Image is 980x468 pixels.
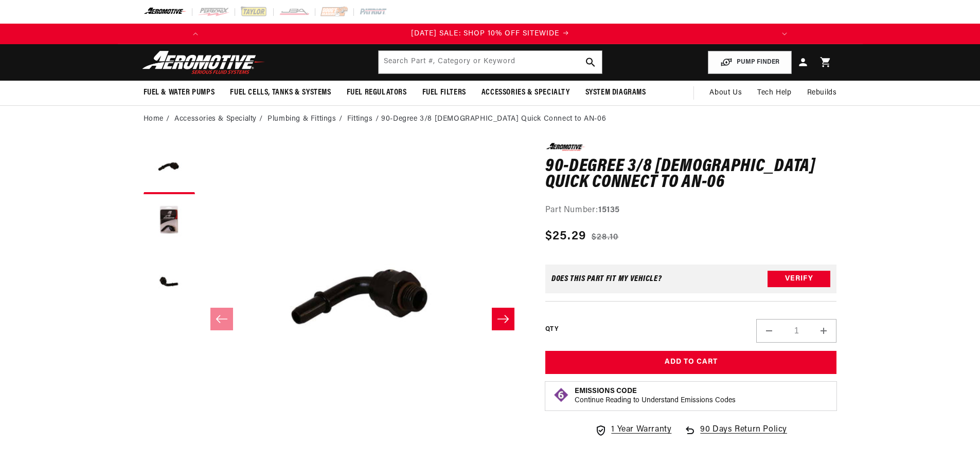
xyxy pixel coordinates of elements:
slideshow-component: Translation missing: en.sections.announcements.announcement_bar [118,24,863,44]
button: Add to Cart [545,351,837,374]
span: System Diagrams [585,87,646,98]
div: 1 of 3 [206,28,774,40]
summary: Fuel Regulators [339,81,415,105]
a: [DATE] SALE: SHOP 10% OFF SITEWIDE [206,28,774,40]
summary: Accessories & Specialty [474,81,578,105]
a: Fittings [347,114,373,125]
span: $25.29 [545,227,586,246]
span: [DATE] SALE: SHOP 10% OFF SITEWIDE [411,30,559,38]
span: Fuel Filters [422,87,466,98]
strong: Emissions Code [575,387,637,395]
div: Does This part fit My vehicle? [551,275,662,283]
a: 90 Days Return Policy [684,423,787,447]
span: Rebuilds [807,87,837,99]
button: Translation missing: en.sections.announcements.next_announcement [774,24,795,44]
button: search button [579,51,602,73]
button: PUMP FINDER [708,51,792,74]
summary: Rebuilds [799,81,845,105]
button: Translation missing: en.sections.announcements.previous_announcement [185,24,206,44]
summary: Fuel & Water Pumps [136,81,223,105]
button: Verify [768,271,830,287]
h1: 90-Degree 3/8 [DEMOGRAPHIC_DATA] Quick Connect to AN-06 [545,159,837,191]
span: About Us [709,89,742,97]
summary: System Diagrams [578,81,654,105]
a: About Us [702,81,750,105]
span: 90 Days Return Policy [700,423,787,447]
button: Load image 3 in gallery view [144,256,195,307]
span: 1 Year Warranty [611,423,671,437]
s: $28.10 [592,231,619,244]
span: Fuel Regulators [347,87,407,98]
img: Aeromotive [139,50,268,74]
button: Load image 1 in gallery view [144,143,195,194]
summary: Tech Help [750,81,799,105]
span: Fuel & Water Pumps [144,87,215,98]
input: Search by Part Number, Category or Keyword [379,51,602,73]
a: 1 Year Warranty [595,423,671,437]
button: Slide right [492,308,514,330]
li: Accessories & Specialty [174,114,265,125]
a: Plumbing & Fittings [268,114,336,125]
li: 90-Degree 3/8 [DEMOGRAPHIC_DATA] Quick Connect to AN-06 [381,114,606,125]
label: QTY [545,325,558,334]
p: Continue Reading to Understand Emissions Codes [575,396,736,405]
span: Tech Help [757,87,791,99]
nav: breadcrumbs [144,114,837,125]
button: Slide left [210,308,233,330]
button: Load image 2 in gallery view [144,199,195,251]
summary: Fuel Cells, Tanks & Systems [222,81,338,105]
span: Accessories & Specialty [482,87,570,98]
div: Part Number: [545,204,837,217]
img: Emissions code [553,387,569,403]
span: Fuel Cells, Tanks & Systems [230,87,331,98]
a: Home [144,114,164,125]
summary: Fuel Filters [415,81,474,105]
div: Announcement [206,28,774,40]
button: Emissions CodeContinue Reading to Understand Emissions Codes [575,387,736,405]
strong: 15135 [598,206,620,214]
